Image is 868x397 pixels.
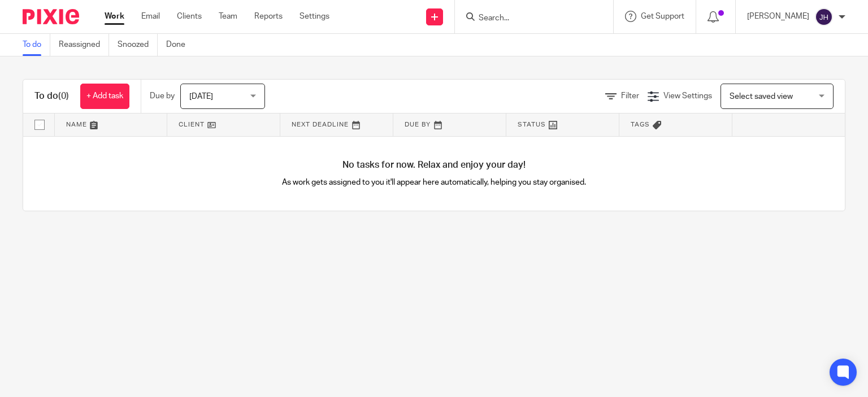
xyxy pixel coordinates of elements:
h4: No tasks for now. Relax and enjoy your day! [23,159,845,171]
span: (0) [58,91,69,101]
span: Select saved view [730,93,793,101]
h1: To do [34,90,69,102]
a: Settings [300,11,329,22]
a: + Add task [80,84,129,109]
span: View Settings [663,92,712,100]
p: [PERSON_NAME] [747,11,809,22]
a: Team [219,11,237,22]
span: [DATE] [189,93,213,101]
img: svg%3E [815,8,833,26]
img: Pixie [23,9,79,24]
a: Email [141,11,160,22]
a: Snoozed [118,34,158,56]
a: Reports [254,11,283,22]
span: Get Support [641,12,684,20]
a: To do [23,34,50,56]
p: Due by [150,90,175,102]
a: Reassigned [59,34,109,56]
p: As work gets assigned to you it'll appear here automatically, helping you stay organised. [229,177,640,188]
a: Clients [177,11,202,22]
span: Filter [621,92,639,100]
a: Done [166,34,194,56]
input: Search [478,14,579,24]
a: Work [105,11,124,22]
span: Tags [631,121,650,128]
